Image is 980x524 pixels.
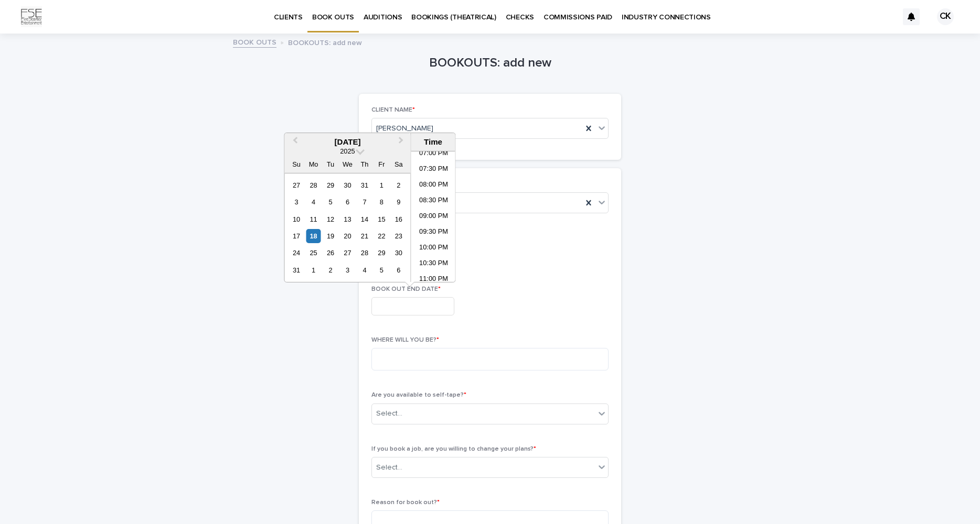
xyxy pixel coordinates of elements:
a: BOOK OUTS [233,36,276,48]
div: Choose Saturday, August 23rd, 2025 [391,229,406,243]
span: [PERSON_NAME] [376,123,433,134]
div: Choose Thursday, August 14th, 2025 [357,212,371,226]
div: Choose Monday, August 25th, 2025 [306,246,321,260]
span: CLIENT NAME [371,107,415,113]
li: 09:30 PM [411,225,456,241]
div: Tu [323,157,337,171]
div: Choose Saturday, August 30th, 2025 [391,246,406,260]
div: Fr [375,157,389,171]
div: Choose Wednesday, August 6th, 2025 [340,195,355,209]
div: Choose Tuesday, August 12th, 2025 [323,212,337,226]
div: Choose Monday, August 4th, 2025 [306,195,321,209]
div: Choose Saturday, August 16th, 2025 [391,212,406,226]
div: CK [937,8,954,25]
div: Choose Friday, August 8th, 2025 [375,195,389,209]
li: 10:00 PM [411,241,456,256]
li: 08:30 PM [411,193,456,209]
div: Choose Monday, August 11th, 2025 [306,212,321,226]
div: Choose Friday, August 29th, 2025 [375,246,389,260]
li: 11:00 PM [411,272,456,288]
div: We [340,157,355,171]
div: Mo [306,157,321,171]
li: 08:00 PM [411,178,456,193]
div: Choose Tuesday, July 29th, 2025 [323,178,337,192]
div: Choose Wednesday, July 30th, 2025 [340,178,355,192]
span: If you book a job, are you willing to change your plans? [371,446,536,452]
div: Choose Sunday, July 27th, 2025 [289,178,303,192]
div: Choose Tuesday, August 19th, 2025 [323,229,337,243]
button: Previous Month [285,134,302,151]
div: Choose Sunday, August 17th, 2025 [289,229,303,243]
div: Choose Friday, August 15th, 2025 [375,212,389,226]
span: Are you available to self-tape? [371,392,466,398]
div: Choose Thursday, August 7th, 2025 [357,195,371,209]
div: Select... [376,408,402,419]
div: Choose Wednesday, August 13th, 2025 [340,212,355,226]
div: Th [357,157,371,171]
div: month 2025-08 [288,177,407,279]
div: Su [289,157,303,171]
div: Time [414,137,453,147]
div: Choose Sunday, August 24th, 2025 [289,246,303,260]
button: Next Month [394,134,411,151]
div: Choose Sunday, August 10th, 2025 [289,212,303,226]
div: Choose Wednesday, August 27th, 2025 [340,246,355,260]
div: [DATE] [284,137,410,147]
li: 09:00 PM [411,209,456,225]
span: 2025 [340,147,355,155]
div: Choose Sunday, August 31st, 2025 [289,263,303,277]
p: BOOKOUTS: add new [288,36,362,48]
div: Choose Sunday, August 3rd, 2025 [289,195,303,209]
div: Choose Saturday, August 2nd, 2025 [391,178,406,192]
span: Reason for book out? [371,499,440,506]
div: Choose Friday, September 5th, 2025 [375,263,389,277]
span: WHERE WILL YOU BE? [371,337,439,343]
div: Choose Monday, August 18th, 2025 [306,229,321,243]
div: Choose Wednesday, August 20th, 2025 [340,229,355,243]
li: 07:00 PM [411,146,456,162]
li: 07:30 PM [411,162,456,178]
div: Choose Friday, August 22nd, 2025 [375,229,389,243]
div: Sa [391,157,406,171]
h1: BOOKOUTS: add new [359,56,621,71]
div: Choose Tuesday, August 5th, 2025 [323,195,337,209]
span: BOOK OUT END DATE [371,286,441,292]
div: Choose Thursday, August 28th, 2025 [357,246,371,260]
div: Choose Tuesday, September 2nd, 2025 [323,263,337,277]
div: Choose Monday, September 1st, 2025 [306,263,321,277]
div: Choose Thursday, July 31st, 2025 [357,178,371,192]
div: Choose Saturday, September 6th, 2025 [391,263,406,277]
div: Choose Saturday, August 9th, 2025 [391,195,406,209]
div: Choose Friday, August 1st, 2025 [375,178,389,192]
div: Choose Thursday, September 4th, 2025 [357,263,371,277]
img: Km9EesSdRbS9ajqhBzyo [21,6,42,27]
li: 10:30 PM [411,256,456,272]
div: Choose Monday, July 28th, 2025 [306,178,321,192]
div: Choose Tuesday, August 26th, 2025 [323,246,337,260]
div: Choose Wednesday, September 3rd, 2025 [340,263,355,277]
div: Choose Thursday, August 21st, 2025 [357,229,371,243]
div: Select... [376,462,402,473]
